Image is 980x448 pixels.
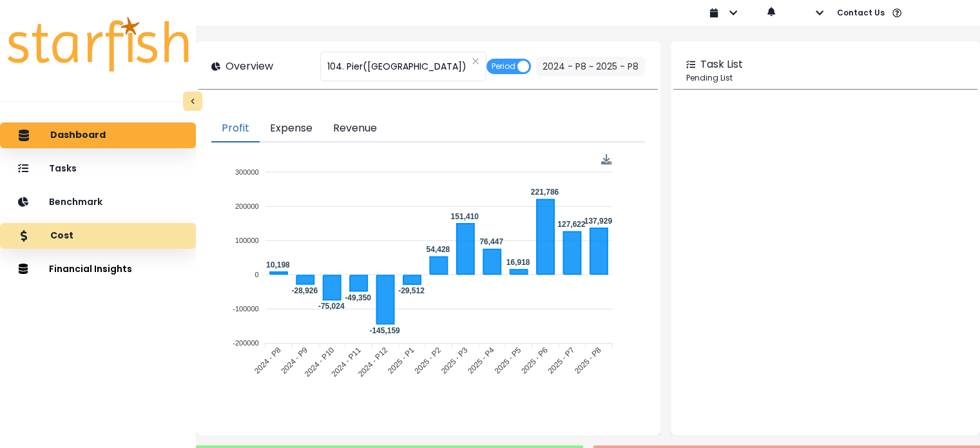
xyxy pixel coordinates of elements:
button: 2024 - P8 ~ 2025 - P8 [536,57,645,76]
span: Period [492,59,515,74]
tspan: 2025 - P7 [546,346,577,376]
tspan: 2024 - P12 [356,346,390,379]
tspan: 100000 [235,237,259,244]
p: Tasks [49,163,77,174]
p: Cost [50,230,73,242]
tspan: 2024 - P11 [330,346,363,379]
tspan: 2025 - P3 [439,346,470,376]
span: 104. Pier([GEOGRAPHIC_DATA]) [327,53,466,80]
p: Task List [700,57,743,72]
tspan: 2025 - P8 [573,346,603,376]
tspan: 200000 [235,202,259,210]
tspan: 2025 - P4 [466,346,496,376]
button: Profit [211,115,260,142]
p: Benchmark [49,197,102,208]
tspan: 2025 - P5 [493,346,523,376]
button: Revenue [323,115,387,142]
button: Expense [260,115,323,142]
tspan: 2025 - P1 [386,346,416,376]
p: Dashboard [50,130,106,141]
tspan: 2024 - P9 [280,346,310,376]
p: Pending List [686,72,965,84]
tspan: 2024 - P8 [253,346,283,376]
button: Clear [472,55,479,68]
svg: close [472,57,479,65]
p: Overview [226,59,273,74]
img: Download Profit [601,154,612,165]
tspan: -200000 [233,339,258,347]
tspan: 0 [255,271,259,278]
tspan: 300000 [235,168,259,176]
tspan: 2024 - P10 [303,346,336,379]
tspan: -100000 [233,305,258,313]
tspan: 2025 - P6 [519,346,550,376]
div: Menu [601,154,612,165]
tspan: 2025 - P2 [413,346,443,376]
